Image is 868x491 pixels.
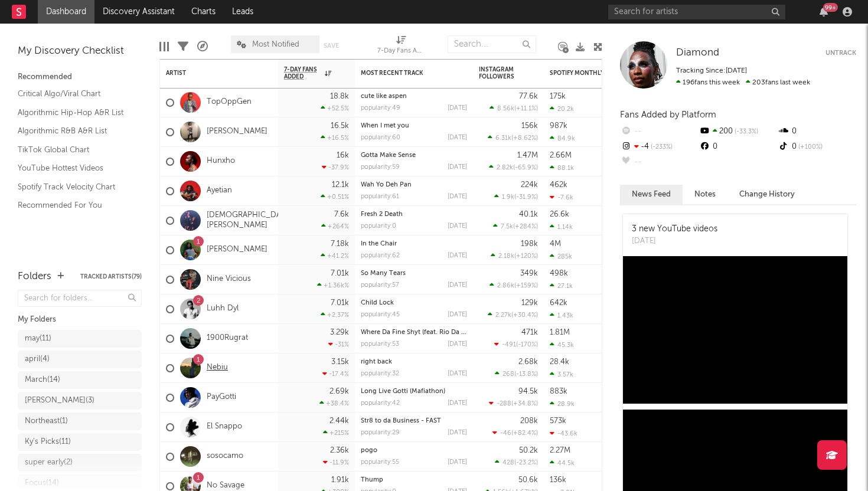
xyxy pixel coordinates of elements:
div: 349k [520,270,538,277]
div: popularity: 42 [361,400,400,407]
div: 99 + [823,3,838,12]
span: +8.62 % [513,135,536,142]
div: +41.2 % [321,252,349,260]
div: 2.44k [329,417,349,425]
div: 2.27M [550,447,570,454]
div: Most Recent Track [361,70,449,77]
div: 1.43k [550,312,573,319]
a: Northeast(1) [18,413,142,430]
div: 44.5k [550,459,575,467]
div: 471k [521,329,538,336]
div: 50.2k [519,447,538,454]
div: 16k [337,152,349,159]
div: Artist [166,70,254,77]
div: 28.9k [550,400,575,408]
a: YouTube Hottest Videos [18,162,130,175]
div: popularity: 60 [361,135,400,141]
span: +284 % [515,224,536,230]
div: pogo [361,447,467,454]
span: 8.56k [497,106,514,112]
div: -- [620,124,699,139]
div: 2.36k [330,447,349,454]
div: Str8 to da Business - FAST [361,418,467,424]
span: -491 [502,342,516,348]
a: Str8 to da Business - FAST [361,418,441,424]
div: [DATE] [448,105,467,112]
div: Folders [18,270,51,284]
div: 136k [550,476,566,484]
div: 198k [521,240,538,248]
a: Ky's Picks(11) [18,433,142,451]
div: Focus ( 14 ) [25,476,59,490]
a: When I met you [361,123,409,129]
div: 2.66M [550,152,572,159]
a: TopOppGen [207,97,252,107]
span: 268 [502,371,514,378]
a: Fresh 2 Death [361,211,403,218]
div: ( ) [490,281,538,289]
div: [DATE] [448,312,467,318]
div: 28.4k [550,358,569,366]
span: 203 fans last week [676,79,810,86]
span: 2.27k [495,312,511,319]
button: Save [324,42,339,49]
div: +52.5 % [321,104,349,112]
div: Ky's Picks ( 11 ) [25,435,71,449]
div: [DATE] [448,341,467,348]
div: So Many Tears [361,270,467,277]
div: +16.5 % [321,134,349,142]
a: TikTok Global Chart [18,143,130,156]
span: 428 [502,460,514,466]
div: popularity: 55 [361,459,399,466]
a: Wah Yo Deh Pan [361,182,412,188]
div: 1.81M [550,329,570,336]
div: My Folders [18,313,142,327]
span: -288 [497,401,511,407]
div: -7.6k [550,194,573,201]
span: 2.86k [497,283,514,289]
a: Spotify Track Velocity Chart [18,181,130,194]
a: Child Lock [361,300,394,306]
div: +1.36k % [317,281,349,289]
button: 99+ [820,7,828,17]
div: Long Live Gotti (Mafiathon) [361,388,467,395]
div: 883k [550,388,567,395]
div: 208k [520,417,538,425]
span: -31.9 % [516,194,536,201]
input: Search for folders... [18,290,142,307]
div: ( ) [489,400,538,407]
a: [PERSON_NAME](3) [18,392,142,410]
a: Hunxho [207,156,235,166]
div: popularity: 57 [361,282,399,289]
span: -46 [500,430,511,437]
a: [PERSON_NAME] [207,127,267,137]
div: 224k [521,181,538,189]
a: Algorithmic Hip-Hop A&R List [18,106,130,119]
button: News Feed [620,185,683,204]
span: Fans Added by Platform [620,110,716,119]
a: Gotta Make Sense [361,152,416,159]
a: may(11) [18,330,142,348]
a: Long Live Gotti (Mafiathon) [361,388,445,395]
div: popularity: 0 [361,223,396,230]
div: 129k [521,299,538,307]
div: -- [620,155,699,170]
span: 7.5k [501,224,513,230]
div: 77.6k [519,93,538,100]
a: Where Da Fine Shyt (feat. Rio Da Yung Og) [361,329,490,336]
input: Search... [448,35,536,53]
div: may ( 11 ) [25,332,51,346]
div: -43.6k [550,430,577,437]
a: right back [361,359,392,365]
div: 0 [778,139,856,155]
div: Recommended [18,70,142,84]
span: -13.8 % [516,371,536,378]
div: [DATE] [448,430,467,436]
span: +30.4 % [513,312,536,319]
div: Gotta Make Sense [361,152,467,159]
span: 7-Day Fans Added [284,66,322,80]
div: 4M [550,240,561,248]
div: Spotify Monthly Listeners [550,70,638,77]
div: March ( 14 ) [25,373,60,387]
span: Most Notified [252,41,299,48]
